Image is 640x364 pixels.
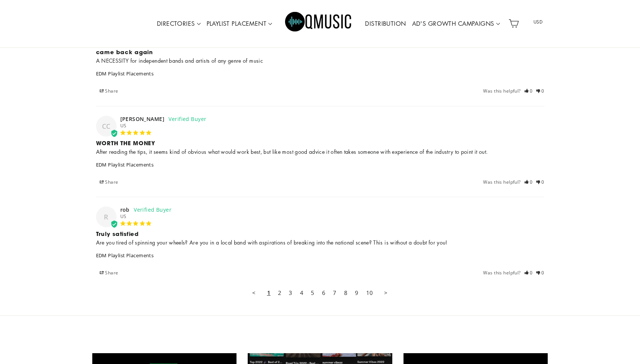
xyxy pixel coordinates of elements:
[132,2,505,46] div: Primary
[409,15,503,32] a: AD'S GROWTH CAMPAIGNS
[274,285,285,300] a: Page 2
[120,122,127,129] span: US
[536,269,544,276] i: 0
[120,129,152,136] span: 5-Star Rating Review
[204,15,275,32] a: PLAYLIST PLACEMENT
[340,285,351,300] a: Page 8
[536,87,544,94] i: 0
[362,285,377,300] a: Page 10
[120,220,152,227] span: 5-Star Rating Review
[96,269,122,277] span: Share
[120,213,127,220] span: US
[318,285,329,300] a: Page 6
[96,178,122,186] span: Share
[96,252,154,259] a: EDM Playlist Placements
[483,87,544,94] div: Was this helpful?
[525,88,532,94] a: Rate review as helpful
[96,57,544,64] p: A NECESSITY for independent bands and artists of any genre of music
[380,285,391,300] a: Next page
[525,270,532,276] a: Rate review as helpful
[525,178,532,186] i: 0
[96,161,154,168] a: EDM Playlist Placements
[96,48,544,57] h3: came back again
[96,230,544,239] h3: Truly satisfied
[96,287,544,298] ul: Reviews Pagination
[96,87,122,95] span: Share
[351,285,362,300] a: Page 9
[96,206,117,227] div: R
[536,88,544,94] a: Rate review as not helpful
[263,285,274,300] a: Page 1
[96,70,154,77] a: EDM Playlist Placements
[362,15,409,32] a: DISTRIBUTION
[536,179,544,185] a: Rate review as not helpful
[524,16,552,28] span: USD
[525,87,532,94] i: 0
[120,115,165,122] strong: [PERSON_NAME]
[96,139,544,148] h3: WORTH THE MONEY
[96,148,544,155] p: After reading the tips, it seems kind of obvious what would work best, but like most good advice ...
[536,178,544,186] i: 0
[285,7,352,40] img: Q Music Promotions
[329,285,340,300] a: Page 7
[307,285,318,300] a: Page 5
[525,179,532,185] a: Rate review as helpful
[96,239,544,246] p: Are you tired of spinning your wheels? Are you in a local band with aspirations of breaking into ...
[525,269,532,276] i: 0
[154,15,204,32] a: DIRECTORIES
[296,285,307,300] a: Page 4
[483,269,544,276] div: Was this helpful?
[120,206,130,213] strong: rob
[483,178,544,186] div: Was this helpful?
[536,270,544,276] a: Rate review as not helpful
[285,285,296,300] a: Page 3
[96,116,117,137] div: CC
